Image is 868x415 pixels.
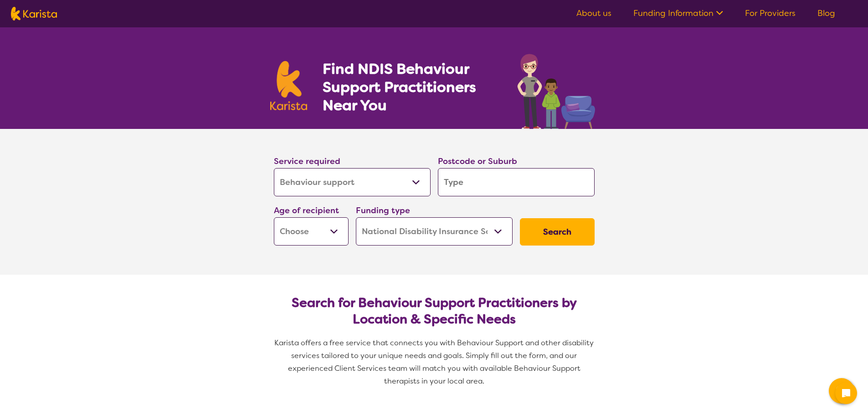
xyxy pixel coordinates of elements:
[817,8,835,19] a: Blog
[745,8,796,19] a: For Providers
[438,156,517,167] label: Postcode or Suburb
[520,218,595,246] button: Search
[281,295,587,328] h2: Search for Behaviour Support Practitioners by Location & Specific Needs
[270,61,308,110] img: Karista logo
[270,337,598,388] p: Karista offers a free service that connects you with Behaviour Support and other disability servi...
[274,205,339,216] label: Age of recipient
[323,60,499,114] h1: Find NDIS Behaviour Support Practitioners Near You
[515,49,598,129] img: behaviour-support
[274,156,340,167] label: Service required
[438,168,595,196] input: Type
[633,8,723,19] a: Funding Information
[356,205,410,216] label: Funding type
[829,378,854,404] button: Channel Menu
[11,7,57,20] img: Karista logo
[576,8,611,19] a: About us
